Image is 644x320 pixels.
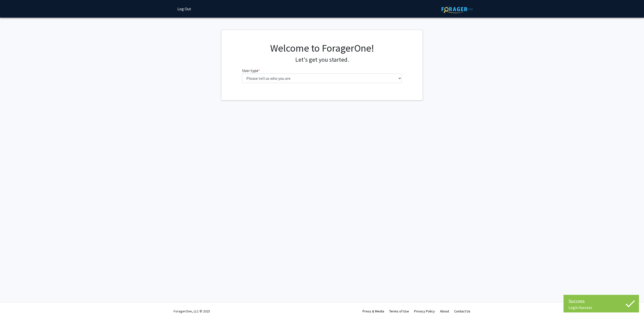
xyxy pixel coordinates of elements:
[363,309,384,313] a: Press & Media
[242,42,402,54] h1: Welcome to ForagerOne!
[569,297,634,305] div: Success
[242,67,260,74] label: User type
[242,56,402,63] h4: Let's get you started.
[441,5,473,13] img: ForagerOne Logo
[569,305,634,310] div: Login Success
[414,309,435,313] a: Privacy Policy
[454,309,470,313] a: Contact Us
[440,309,449,313] a: About
[389,309,409,313] a: Terms of Use
[174,302,210,320] div: ForagerOne, LLC © 2025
